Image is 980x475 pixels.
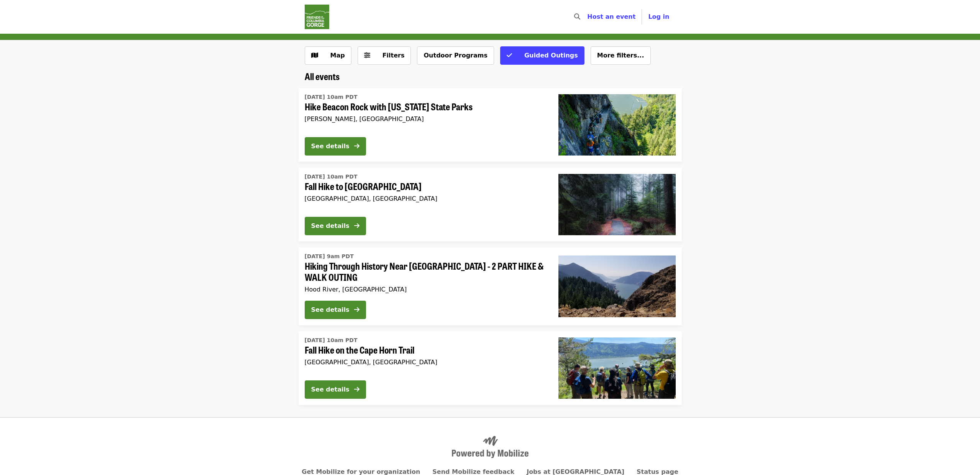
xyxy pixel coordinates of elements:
[597,52,644,59] span: More filters...
[305,252,354,260] time: [DATE] 9am PDT
[305,195,546,202] div: [GEOGRAPHIC_DATA], [GEOGRAPHIC_DATA]
[311,221,350,231] div: See details
[305,93,358,101] time: [DATE] 10am PDT
[574,13,580,20] i: search icon
[305,260,546,283] span: Hiking Through History Near [GEOGRAPHIC_DATA] - 2 PART HIKE & WALK OUTING
[452,436,529,458] img: Powered by Mobilize
[507,52,512,59] i: check icon
[299,331,682,405] a: See details for "Fall Hike on the Cape Horn Trail"
[305,101,546,112] span: Hike Beacon Rock with [US_STATE] State Parks
[305,115,546,123] div: [PERSON_NAME], [GEOGRAPHIC_DATA]
[311,142,350,151] div: See details
[558,256,676,317] img: Hiking Through History Near Hood River - 2 PART HIKE & WALK OUTING organized by Friends Of The Co...
[305,344,546,355] span: Fall Hike on the Cape Horn Trail
[305,301,366,319] button: See details
[305,359,546,366] div: [GEOGRAPHIC_DATA], [GEOGRAPHIC_DATA]
[585,8,591,26] input: Search
[305,5,329,29] img: Friends Of The Columbia Gorge - Home
[558,94,676,156] img: Hike Beacon Rock with Washington State Parks organized by Friends Of The Columbia Gorge
[305,69,340,83] span: All events
[364,52,370,59] i: sliders-h icon
[354,142,359,150] i: arrow-right icon
[305,46,351,65] button: Show map view
[524,52,578,59] span: Guided Outings
[330,52,345,59] span: Map
[417,46,494,65] button: Outdoor Programs
[311,305,350,314] div: See details
[642,9,675,25] button: Log in
[305,217,366,235] button: See details
[311,385,350,394] div: See details
[305,286,546,293] div: Hood River, [GEOGRAPHIC_DATA]
[354,222,359,229] i: arrow-right icon
[500,46,584,65] button: Guided Outings
[305,173,358,181] time: [DATE] 10am PDT
[299,168,682,241] a: See details for "Fall Hike to Larch Mountain Crater"
[358,46,411,65] button: Filters (0 selected)
[382,52,405,59] span: Filters
[648,13,669,20] span: Log in
[305,380,366,399] button: See details
[558,337,676,399] img: Fall Hike on the Cape Horn Trail organized by Friends Of The Columbia Gorge
[354,306,359,313] i: arrow-right icon
[591,46,651,65] button: More filters...
[558,174,676,235] img: Fall Hike to Larch Mountain Crater organized by Friends Of The Columbia Gorge
[305,181,546,192] span: Fall Hike to [GEOGRAPHIC_DATA]
[305,137,366,156] button: See details
[299,247,682,325] a: See details for "Hiking Through History Near Hood River - 2 PART HIKE & WALK OUTING"
[311,52,318,59] i: map icon
[354,386,359,393] i: arrow-right icon
[587,13,635,20] a: Host an event
[299,88,682,162] a: See details for "Hike Beacon Rock with Washington State Parks"
[305,336,358,344] time: [DATE] 10am PDT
